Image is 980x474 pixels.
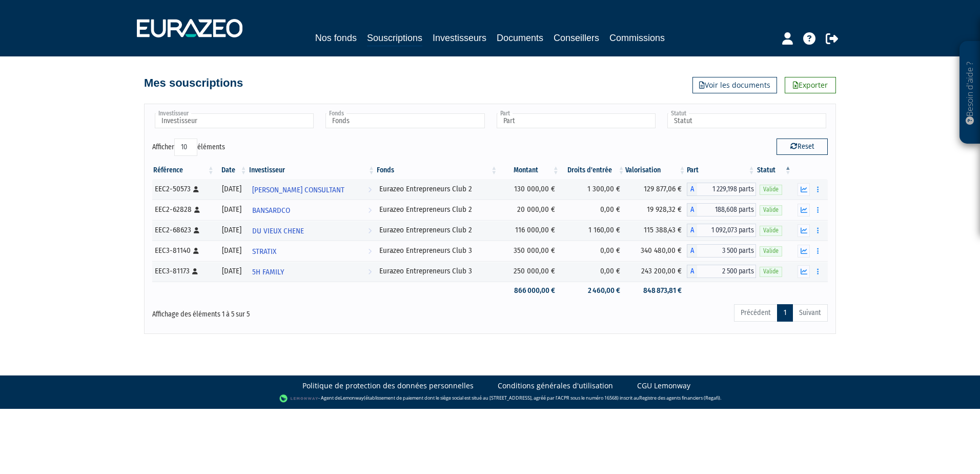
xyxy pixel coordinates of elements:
a: Lemonway [340,394,364,401]
td: 130 000,00 € [498,179,560,200]
div: Eurazeo Entrepreneurs Club 3 [379,266,495,276]
a: Nos fonds [315,31,357,45]
div: [DATE] [219,184,244,194]
span: 3 500 parts [697,244,756,258]
span: 188,608 parts [697,203,756,216]
span: A [687,224,697,237]
td: 1 160,00 € [560,220,626,241]
div: Eurazeo Entrepreneurs Club 3 [379,245,495,256]
th: Statut : activer pour trier la colonne par ordre d&eacute;croissant [756,162,792,179]
th: Droits d'entrée: activer pour trier la colonne par ordre croissant [560,162,626,179]
div: [DATE] [219,225,244,235]
span: 2 500 parts [697,265,756,278]
span: 5H FAMILY [252,263,284,282]
div: EEC3-81140 [155,245,212,256]
img: logo-lemonway.png [279,393,319,404]
th: Référence : activer pour trier la colonne par ordre croissant [152,162,215,179]
span: A [687,244,697,258]
a: Politique de protection des données personnelles [302,381,474,391]
span: A [687,203,697,216]
td: 340 480,00 € [625,241,686,261]
td: 350 000,00 € [498,241,560,261]
div: A - Eurazeo Entrepreneurs Club 2 [687,203,756,216]
span: A [687,265,697,278]
i: [Français] Personne physique [193,248,199,254]
td: 0,00 € [560,261,626,282]
i: [Français] Personne physique [193,186,199,192]
span: Valide [760,205,782,215]
td: 0,00 € [560,241,626,261]
div: A - Eurazeo Entrepreneurs Club 2 [687,183,756,196]
a: Commissions [609,31,665,45]
i: [Français] Personne physique [192,268,198,274]
p: Besoin d'aide ? [964,47,976,139]
a: BANSARDCO [248,200,376,220]
label: Afficher éléments [152,139,225,156]
a: Voir les documents [692,77,777,93]
td: 19 928,32 € [625,200,686,220]
div: EEC2-62828 [155,204,212,215]
span: Valide [760,226,782,235]
div: [DATE] [219,266,244,276]
a: Documents [497,31,543,45]
a: Registre des agents financiers (Regafi) [639,394,720,401]
td: 2 460,00 € [560,282,626,300]
a: CGU Lemonway [637,381,690,391]
div: EEC2-68623 [155,225,212,235]
a: 5H FAMILY [248,261,376,282]
td: 0,00 € [560,200,626,220]
span: DU VIEUX CHENE [252,222,304,241]
span: 1 092,073 parts [697,224,756,237]
td: 115 388,43 € [625,220,686,241]
a: DU VIEUX CHENE [248,220,376,241]
td: 848 873,81 € [625,282,686,300]
div: A - Eurazeo Entrepreneurs Club 2 [687,224,756,237]
div: [DATE] [219,204,244,215]
th: Fonds: activer pour trier la colonne par ordre croissant [376,162,498,179]
a: Investisseurs [433,31,486,45]
div: - Agent de (établissement de paiement dont le siège social est situé au [STREET_ADDRESS], agréé p... [10,393,970,404]
a: Conditions générales d'utilisation [498,381,613,391]
div: Eurazeo Entrepreneurs Club 2 [379,225,495,235]
td: 866 000,00 € [498,282,560,300]
select: Afficheréléments [174,139,197,156]
a: Exporter [785,77,836,93]
div: EEC2-50573 [155,184,212,194]
span: BANSARDCO [252,201,290,220]
th: Montant: activer pour trier la colonne par ordre croissant [498,162,560,179]
a: 1 [777,304,793,322]
th: Date: activer pour trier la colonne par ordre croissant [215,162,248,179]
td: 250 000,00 € [498,261,560,282]
div: EEC3-81173 [155,266,212,276]
img: 1732889491-logotype_eurazeo_blanc_rvb.png [137,19,242,37]
i: Voir l'investisseur [368,263,372,282]
i: Voir l'investisseur [368,222,372,241]
span: STRATIX [252,242,276,261]
a: Souscriptions [367,31,422,47]
div: A - Eurazeo Entrepreneurs Club 3 [687,265,756,278]
span: Valide [760,267,782,276]
td: 1 300,00 € [560,179,626,200]
h4: Mes souscriptions [144,77,243,89]
button: Reset [777,139,828,155]
span: 1 229,198 parts [697,183,756,196]
td: 116 000,00 € [498,220,560,241]
div: Eurazeo Entrepreneurs Club 2 [379,184,495,194]
td: 243 200,00 € [625,261,686,282]
th: Part: activer pour trier la colonne par ordre croissant [687,162,756,179]
a: STRATIX [248,241,376,261]
div: [DATE] [219,245,244,256]
i: Voir l'investisseur [368,242,372,261]
th: Valorisation: activer pour trier la colonne par ordre croissant [625,162,686,179]
a: [PERSON_NAME] CONSULTANT [248,179,376,200]
div: Affichage des éléments 1 à 5 sur 5 [152,303,425,320]
a: Conseillers [554,31,599,45]
div: Eurazeo Entrepreneurs Club 2 [379,204,495,215]
i: [Français] Personne physique [194,207,200,213]
th: Investisseur: activer pour trier la colonne par ordre croissant [248,162,376,179]
span: [PERSON_NAME] CONSULTANT [252,181,344,200]
i: [Français] Personne physique [194,227,199,233]
span: Valide [760,246,782,256]
div: A - Eurazeo Entrepreneurs Club 3 [687,244,756,258]
i: Voir l'investisseur [368,201,372,220]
